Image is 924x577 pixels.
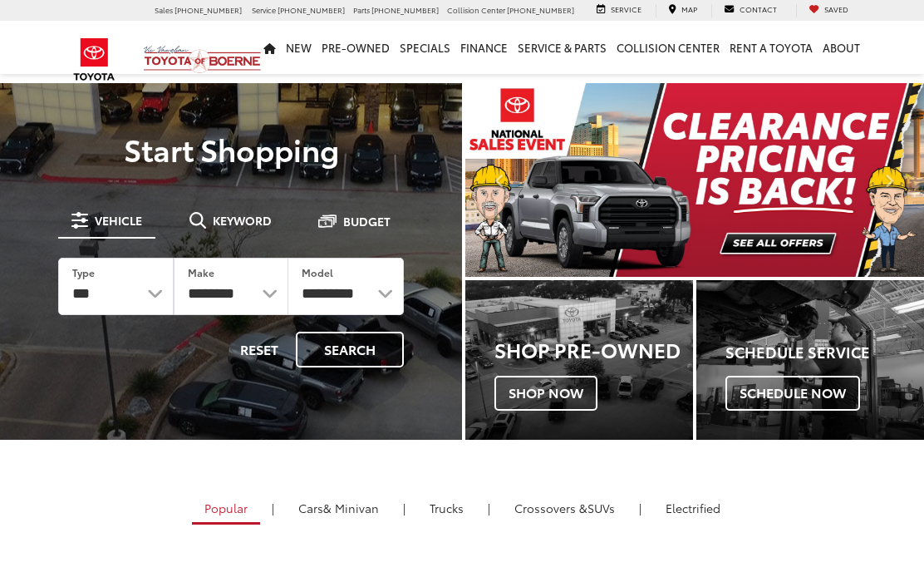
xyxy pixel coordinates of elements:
a: Service [584,4,654,17]
div: Toyota [696,280,924,440]
span: Contact [740,3,777,14]
label: Model [302,265,333,279]
span: Keyword [213,215,272,226]
a: Popular [192,494,260,525]
a: Trucks [417,494,476,522]
button: Search [296,332,404,367]
div: carousel slide number 1 of 2 [465,83,924,277]
a: Schedule Service Schedule Now [696,280,924,440]
h3: Shop Pre-Owned [494,338,693,360]
span: [PHONE_NUMBER] [174,4,242,15]
li: | [268,500,278,516]
a: Service & Parts: Opens in a new tab [513,21,612,74]
a: New [281,21,317,74]
a: Shop Pre-Owned Shop Now [465,280,693,440]
span: Schedule Now [725,376,860,411]
span: Saved [824,3,848,14]
a: Map [656,4,710,17]
section: Carousel section with vehicle pictures - may contain disclaimers. [465,83,924,277]
span: Parts [353,4,370,15]
span: Service [252,4,276,15]
li: | [399,500,410,516]
h4: Schedule Service [725,344,924,361]
span: & Minivan [323,500,379,516]
label: Type [72,265,95,279]
a: Cars [286,494,391,522]
span: Collision Center [447,4,505,15]
span: Sales [155,4,173,15]
span: Crossovers & [514,500,587,516]
li: | [484,500,494,516]
a: SUVs [502,494,627,522]
span: Map [681,3,697,14]
span: Vehicle [95,215,142,226]
a: Electrified [653,494,733,522]
div: Toyota [465,280,693,440]
a: Home [258,21,281,74]
span: [PHONE_NUMBER] [507,4,574,15]
a: My Saved Vehicles [796,4,861,17]
a: Collision Center [612,21,725,74]
label: Make [188,265,214,279]
span: Shop Now [494,376,597,411]
a: Rent a Toyota [725,21,818,74]
a: Specials [395,21,455,74]
img: Toyota [63,32,125,86]
span: Budget [343,215,391,227]
a: Pre-Owned [317,21,395,74]
a: Finance [455,21,513,74]
img: Clearance Pricing Is Back [465,83,924,277]
span: Service [611,3,641,14]
li: | [635,500,646,516]
span: [PHONE_NUMBER] [278,4,345,15]
a: Contact [711,4,789,17]
button: Click to view previous picture. [465,116,534,244]
a: About [818,21,865,74]
span: [PHONE_NUMBER] [371,4,439,15]
img: Vic Vaughan Toyota of Boerne [143,45,262,74]
p: Start Shopping [35,132,427,165]
button: Reset [226,332,292,367]
button: Click to view next picture. [855,116,924,244]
